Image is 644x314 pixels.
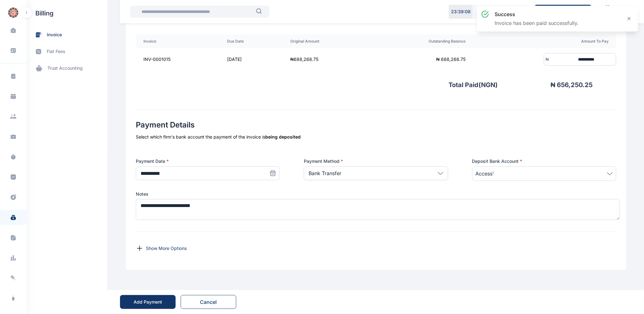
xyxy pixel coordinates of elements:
[304,158,448,164] label: Payment Method
[27,27,107,43] a: invoice
[498,80,593,89] p: ₦ 656,250.25
[47,32,62,38] span: invoice
[472,158,522,164] span: Deposit Bank Account
[597,2,618,21] a: Calendar
[136,48,220,70] td: INV-0001015
[120,295,176,309] button: Add Payment
[136,158,280,164] label: Payment Date
[476,170,494,177] span: Access'
[473,34,616,48] th: Amount To Pay
[283,34,370,48] th: Original Amount
[47,48,65,55] span: flat fees
[27,43,107,60] a: flat fees
[136,34,220,48] th: Invoice
[473,5,502,19] button: Pause
[47,65,83,72] span: trust accounting
[27,60,107,77] a: trust accounting
[220,48,283,70] td: [DATE]
[146,245,187,252] p: Show More Options
[451,9,471,15] p: 23 : 39 : 08
[449,80,498,89] p: Total Paid( NGN )
[283,48,370,70] td: ₦ 688,268.75
[495,19,579,27] p: Invoice has been paid successfully.
[136,120,616,130] h2: Payment Details
[136,134,616,140] div: Select which firm's bank account the payment of the invoice is
[309,169,341,177] p: Bank Transfer
[134,299,162,305] div: Add Payment
[265,134,301,139] span: being deposited
[370,48,473,70] td: ₦ 688,268.75
[370,34,473,48] th: Outstanding Balance
[136,191,616,197] label: Notes
[220,34,283,48] th: Due Date
[495,10,579,18] h3: success
[544,56,549,62] div: ₦
[181,295,236,309] button: Cancel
